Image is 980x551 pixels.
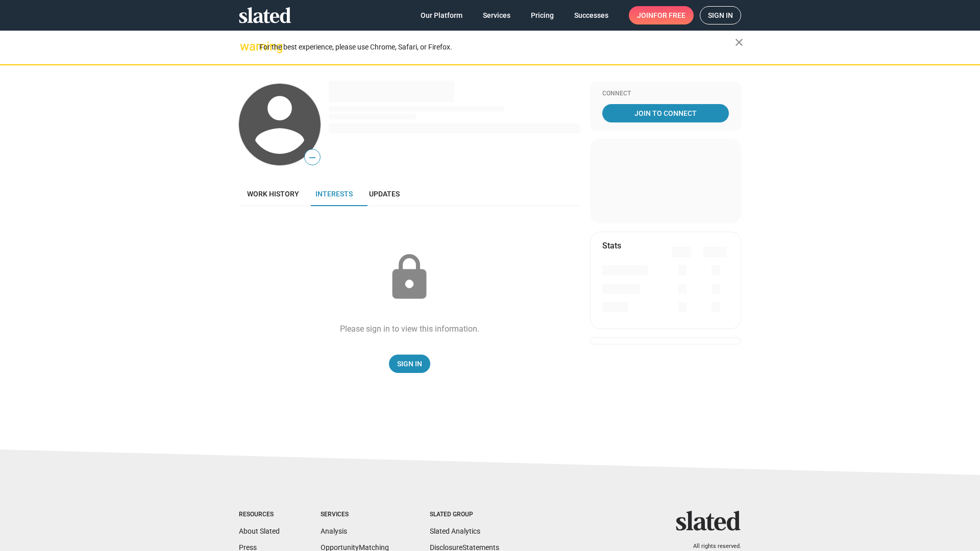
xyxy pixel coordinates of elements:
[602,240,621,251] mat-card-title: Stats
[321,511,389,519] div: Services
[574,6,608,24] span: Successes
[240,40,252,53] mat-icon: warning
[531,6,554,24] span: Pricing
[483,6,510,24] span: Services
[733,36,745,48] mat-icon: close
[412,6,471,24] a: Our Platform
[629,6,694,24] a: Joinfor free
[430,511,499,519] div: Slated Group
[321,527,347,535] a: Analysis
[239,182,307,206] a: Work history
[384,252,435,303] mat-icon: lock
[239,511,280,519] div: Resources
[340,323,479,334] div: Please sign in to view this information.
[421,6,462,24] span: Our Platform
[637,6,685,24] span: Join
[653,6,685,24] span: for free
[602,104,729,122] a: Join To Connect
[700,6,741,24] a: Sign in
[247,190,299,198] span: Work history
[604,104,727,122] span: Join To Connect
[523,6,562,24] a: Pricing
[397,355,422,373] span: Sign In
[475,6,519,24] a: Services
[566,6,617,24] a: Successes
[389,355,430,373] a: Sign In
[708,7,733,24] span: Sign in
[315,190,353,198] span: Interests
[602,90,729,98] div: Connect
[430,527,480,535] a: Slated Analytics
[307,182,361,206] a: Interests
[361,182,408,206] a: Updates
[305,151,320,164] span: —
[239,527,280,535] a: About Slated
[259,40,735,54] div: For the best experience, please use Chrome, Safari, or Firefox.
[369,190,400,198] span: Updates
